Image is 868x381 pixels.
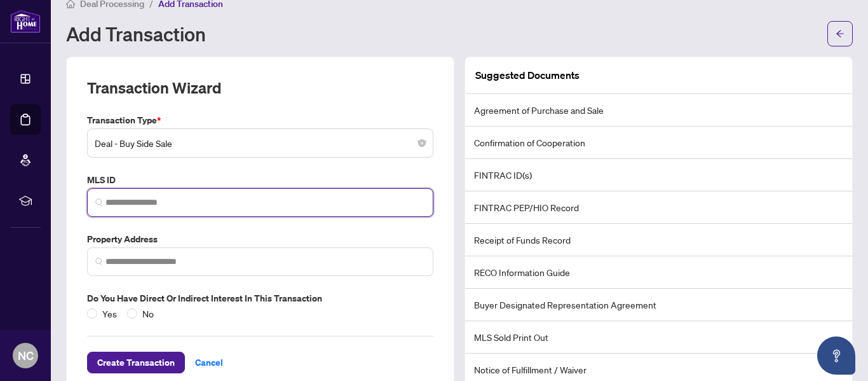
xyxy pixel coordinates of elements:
[465,224,852,256] li: Receipt of Funds Record
[137,307,159,321] span: No
[66,24,206,44] h1: Add Transaction
[465,127,852,159] li: Confirmation of Cooperation
[418,139,426,147] span: close-circle
[465,289,852,321] li: Buyer Designated Representation Agreement
[87,232,433,246] label: Property Address
[87,352,185,373] button: Create Transaction
[475,67,580,83] article: Suggested Documents
[10,10,41,33] img: logo
[465,191,852,224] li: FINTRAC PEP/HIO Record
[817,336,855,375] button: Open asap
[95,258,103,265] img: search_icon
[465,159,852,191] li: FINTRAC ID(s)
[185,352,233,373] button: Cancel
[195,352,223,373] span: Cancel
[87,173,433,187] label: MLS ID
[95,131,426,155] span: Deal - Buy Side Sale
[87,113,433,127] label: Transaction Type
[836,29,844,38] span: arrow-left
[97,307,122,321] span: Yes
[97,352,175,373] span: Create Transaction
[87,291,433,305] label: Do you have direct or indirect interest in this transaction
[95,198,103,206] img: search_icon
[465,256,852,289] li: RECO Information Guide
[18,347,34,364] span: NC
[465,321,852,354] li: MLS Sold Print Out
[87,78,221,98] h2: Transaction Wizard
[465,94,852,127] li: Agreement of Purchase and Sale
